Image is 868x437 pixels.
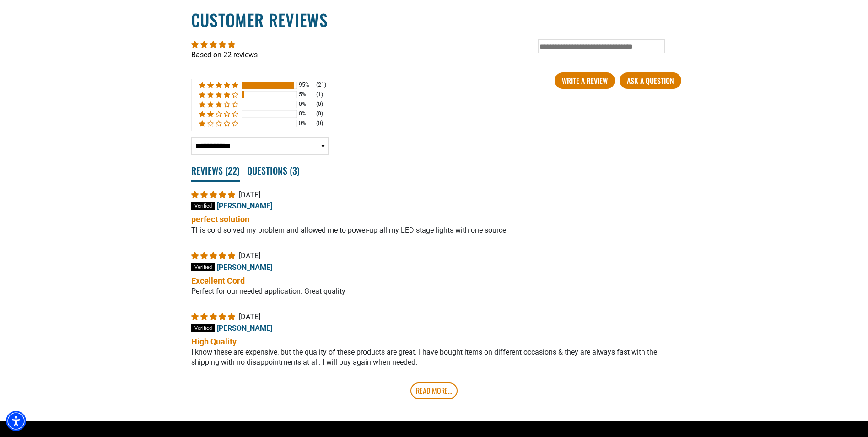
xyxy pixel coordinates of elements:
span: Questions ( ) [247,160,300,180]
div: (21) [316,81,326,89]
span: [PERSON_NAME] [217,262,272,271]
b: perfect solution [191,213,677,225]
div: 95% (21) reviews with 5 star rating [199,81,238,89]
span: 3 [292,164,297,177]
span: [PERSON_NAME] [217,202,272,210]
input: Type in keyword and press enter... [538,39,665,53]
a: Based on 22 reviews - open in a new tab [191,50,258,59]
div: 5% [299,91,313,98]
p: This cord solved my problem and allowed me to power-up all my LED stage lights with one source. [191,225,677,235]
a: Ask a question [620,72,681,89]
a: Write A Review [555,72,615,89]
span: Reviews ( ) [191,160,240,182]
div: 5% (1) reviews with 4 star rating [199,91,238,98]
h2: Customer Reviews [191,8,677,31]
span: 5 star review [191,251,237,260]
span: [DATE] [239,191,260,199]
p: I know these are expensive, but the quality of these products are great. I have bought items on d... [191,347,677,368]
span: 5 star review [191,312,237,321]
div: (1) [316,91,323,98]
span: [PERSON_NAME] [217,323,272,332]
div: Average rating is 4.95 stars [191,39,677,50]
a: Read More... [410,382,458,399]
select: Sort dropdown [191,137,329,155]
span: 5 star review [191,191,237,199]
div: 95% [299,81,313,89]
b: Excellent Cord [191,275,677,286]
div: Accessibility Menu [6,411,26,431]
span: [DATE] [239,312,260,321]
span: [DATE] [239,251,260,260]
p: Perfect for our needed application. Great quality [191,286,677,296]
span: 22 [228,164,237,177]
b: High Quality [191,336,677,347]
